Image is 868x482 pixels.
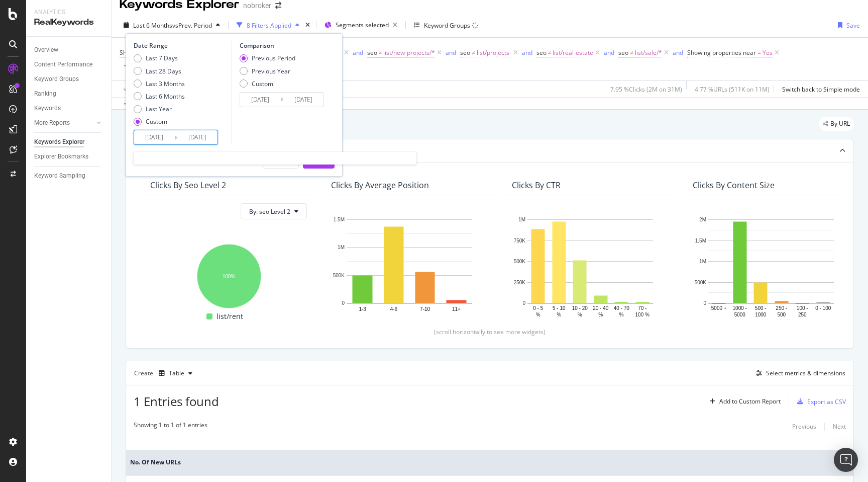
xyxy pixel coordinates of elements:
[34,74,104,85] a: Keyword Groups
[578,312,582,317] text: %
[34,103,61,114] div: Keywords
[446,48,456,57] div: and
[706,393,781,410] button: Add to Custom Report
[367,48,377,57] span: seo
[146,79,185,88] div: Last 3 Months
[598,312,603,317] text: %
[134,92,185,101] div: Last 6 Months
[353,48,363,57] button: and
[216,310,243,323] span: list/rent
[797,305,808,311] text: 100 -
[699,217,706,222] text: 2M
[695,238,706,244] text: 1.5M
[342,300,345,306] text: 0
[420,306,430,312] text: 7-10
[472,48,475,57] span: ≠
[522,48,532,57] button: and
[134,130,174,144] input: Start Date
[687,48,756,57] span: Showing properties near
[834,17,860,33] button: Save
[353,48,363,57] div: and
[604,48,614,57] div: and
[34,103,104,114] a: Keywords
[533,305,543,311] text: 0 - 5
[819,117,854,131] div: legacy label
[134,41,229,50] div: Date Range
[699,259,706,264] text: 1M
[776,305,787,311] text: 250 -
[778,81,860,97] button: Switch back to Simple mode
[240,79,295,88] div: Custom
[514,280,526,285] text: 250K
[34,59,92,70] div: Content Performance
[172,21,212,30] span: vs Prev. Period
[150,238,307,310] svg: A chart.
[446,48,456,57] button: and
[34,151,104,162] a: Explorer Bookmarks
[553,46,593,60] span: list/real-estate
[338,245,345,251] text: 1M
[34,118,70,128] div: More Reports
[833,421,846,433] button: Next
[34,171,85,181] div: Keyword Sampling
[241,203,307,219] button: By: seo Level 2
[514,238,526,244] text: 750K
[719,398,781,405] div: Add to Custom Report
[138,328,841,336] div: (scroll horizontally to see more widgets)
[512,214,669,319] div: A chart.
[333,273,345,278] text: 500K
[695,85,770,94] div: 4.77 % URLs ( 511K on 11M )
[604,48,614,57] button: and
[134,105,185,113] div: Last Year
[733,305,747,311] text: 1000 -
[673,48,683,57] button: and
[240,93,280,107] input: Start Date
[792,422,816,431] div: Previous
[782,85,860,94] div: Switch back to Simple mode
[34,118,94,128] a: More Reports
[766,369,845,377] div: Select metrics & dimensions
[777,312,786,317] text: 500
[34,74,79,85] div: Keyword Groups
[130,458,842,467] span: No. of New URLs
[275,2,281,9] div: arrow-right-arrow-left
[379,48,382,57] span: ≠
[477,46,511,60] span: list/projects-
[243,1,271,11] div: nobroker
[834,448,858,472] div: Open Intercom Messenger
[240,67,295,75] div: Previous Year
[693,180,775,190] div: Clicks By Content Size
[593,305,609,311] text: 20 - 40
[630,48,633,57] span: ≠
[518,217,525,222] text: 1M
[169,370,184,376] div: Table
[34,171,104,181] a: Keyword Sampling
[134,393,219,410] span: 1 Entries found
[331,214,488,319] div: A chart.
[240,54,295,62] div: Previous Period
[807,397,846,406] div: Export as CSV
[793,393,846,410] button: Export as CSV
[693,214,849,319] svg: A chart.
[249,207,290,216] span: By: seo Level 2
[331,180,429,190] div: Clicks By Average Position
[334,217,345,222] text: 1.5M
[763,46,773,60] span: Yes
[240,41,327,50] div: Comparison
[703,300,706,306] text: 0
[536,312,540,317] text: %
[752,367,845,379] button: Select metrics & dimensions
[34,45,104,55] a: Overview
[557,312,561,317] text: %
[146,92,185,101] div: Last 6 Months
[120,48,188,57] span: Showing properties near
[383,46,435,60] span: list/new-projects/*
[757,48,761,57] span: =
[252,79,273,88] div: Custom
[134,117,185,126] div: Custom
[177,130,218,144] input: End Date
[146,54,178,62] div: Last 7 Days
[522,300,525,306] text: 0
[610,85,682,94] div: 7.95 % Clicks ( 2M on 31M )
